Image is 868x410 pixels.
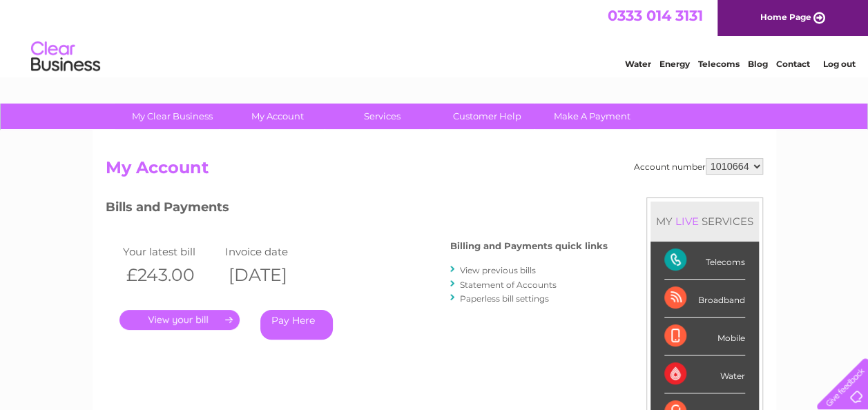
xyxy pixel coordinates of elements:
a: Statement of Accounts [460,280,557,290]
a: Log out [822,59,855,69]
a: View previous bills [460,265,536,275]
a: Contact [776,59,810,69]
th: £243.00 [119,261,222,289]
a: Blog [748,59,768,69]
a: Telecoms [698,59,740,69]
a: Services [325,104,439,129]
th: [DATE] [222,261,325,289]
div: Telecoms [664,242,745,280]
td: Invoice date [222,242,325,261]
h4: Billing and Payments quick links [450,241,608,251]
h3: Bills and Payments [106,197,608,222]
a: Energy [659,59,690,69]
a: My Account [220,104,334,129]
a: Water [625,59,651,69]
a: Make A Payment [535,104,649,129]
a: Pay Here [260,310,333,340]
img: logo.png [30,36,101,78]
a: My Clear Business [115,104,229,129]
a: Customer Help [430,104,544,129]
div: MY SERVICES [650,202,759,241]
h2: My Account [106,158,763,184]
div: Account number [634,158,763,175]
div: Water [664,355,745,393]
a: . [119,310,240,330]
a: Paperless bill settings [460,293,549,304]
td: Your latest bill [119,242,222,261]
div: Broadband [664,280,745,318]
div: Clear Business is a trading name of Verastar Limited (registered in [GEOGRAPHIC_DATA] No. 3667643... [108,8,761,67]
a: 0333 014 3131 [608,7,703,24]
div: Mobile [664,318,745,355]
div: LIVE [673,215,702,228]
